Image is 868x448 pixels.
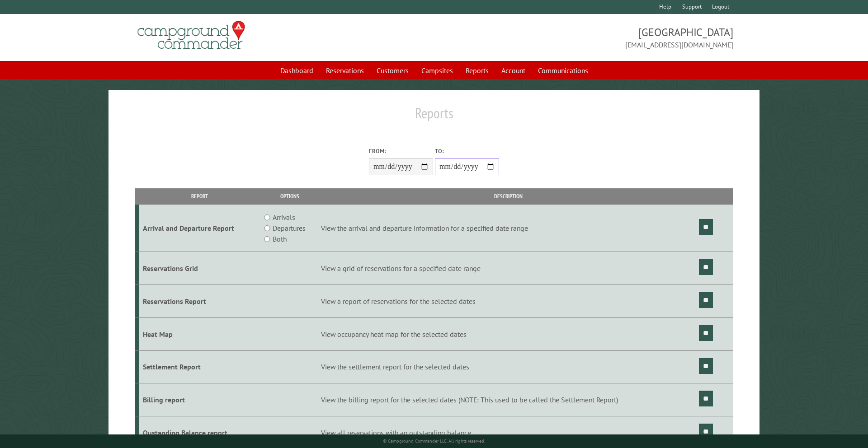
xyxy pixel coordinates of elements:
a: Customers [371,62,414,79]
th: Report [139,188,261,204]
td: Billing report [139,383,261,416]
label: Both [273,233,287,244]
a: Account [496,62,531,79]
label: Departures [273,223,306,233]
small: © Campground Commander LLC. All rights reserved. [383,438,485,444]
h1: Reports [135,104,734,129]
label: From: [369,147,433,155]
a: Dashboard [275,62,319,79]
label: Arrivals [273,212,295,223]
td: View the settlement report for the selected dates [319,350,697,383]
td: Heat Map [139,317,261,350]
span: [GEOGRAPHIC_DATA] [EMAIL_ADDRESS][DOMAIN_NAME] [434,25,733,50]
td: Arrival and Departure Report [139,205,261,252]
td: Reservations Grid [139,252,261,285]
td: View the billing report for the selected dates (NOTE: This used to be called the Settlement Report) [319,383,697,416]
td: View a grid of reservations for a specified date range [319,252,697,285]
a: Communications [533,62,594,79]
img: Campground Commander [135,18,248,53]
label: To: [435,147,499,155]
td: Settlement Report [139,350,261,383]
td: Reservations Report [139,285,261,317]
td: View occupancy heat map for the selected dates [319,317,697,350]
td: View the arrival and departure information for a specified date range [319,205,697,252]
a: Reservations [321,62,369,79]
a: Campsites [416,62,458,79]
a: Reports [460,62,494,79]
td: View a report of reservations for the selected dates [319,285,697,317]
th: Description [319,188,697,204]
th: Options [260,188,319,204]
